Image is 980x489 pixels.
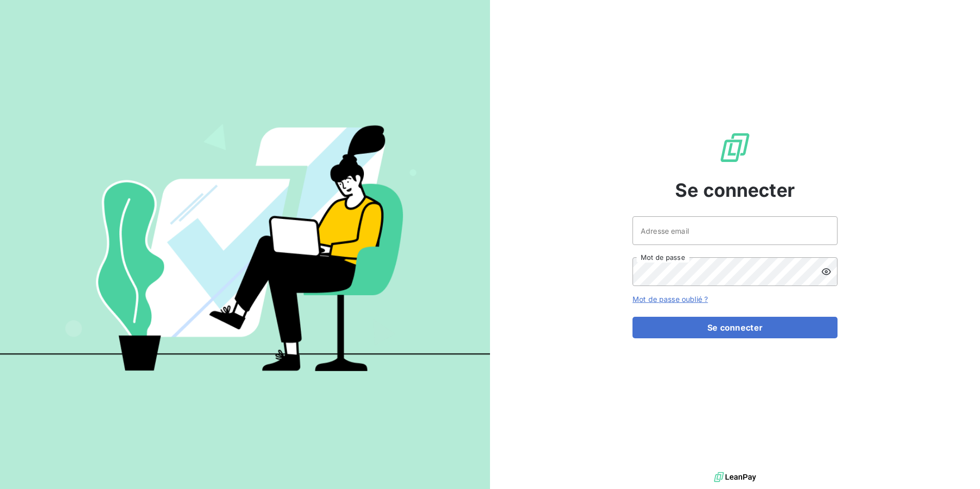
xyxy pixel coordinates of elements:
[632,216,838,245] input: placeholder
[632,317,838,338] button: Se connecter
[632,295,708,303] a: Mot de passe oublié ?
[714,470,756,485] img: logo
[675,176,795,204] span: Se connecter
[719,131,751,164] img: Logo LeanPay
